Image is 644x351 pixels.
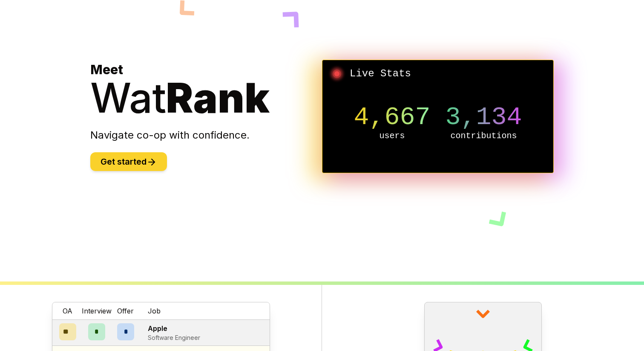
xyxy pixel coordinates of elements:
p: Apple [148,323,200,334]
p: users [346,130,438,142]
p: 4,667 [346,104,438,130]
p: contributions [438,130,529,142]
p: 3,134 [438,104,529,130]
span: Job [148,306,161,316]
a: Get started [90,158,167,166]
span: Wat [90,73,166,122]
span: OA [63,306,72,316]
span: Interview [82,306,112,316]
p: Software Engineer [148,334,200,342]
h1: Meet [90,62,322,118]
h2: Live Stats [329,67,546,81]
span: Offer [117,306,134,316]
span: Rank [166,73,270,122]
p: Navigate co-op with confidence. [90,128,322,142]
button: Get started [90,152,167,171]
